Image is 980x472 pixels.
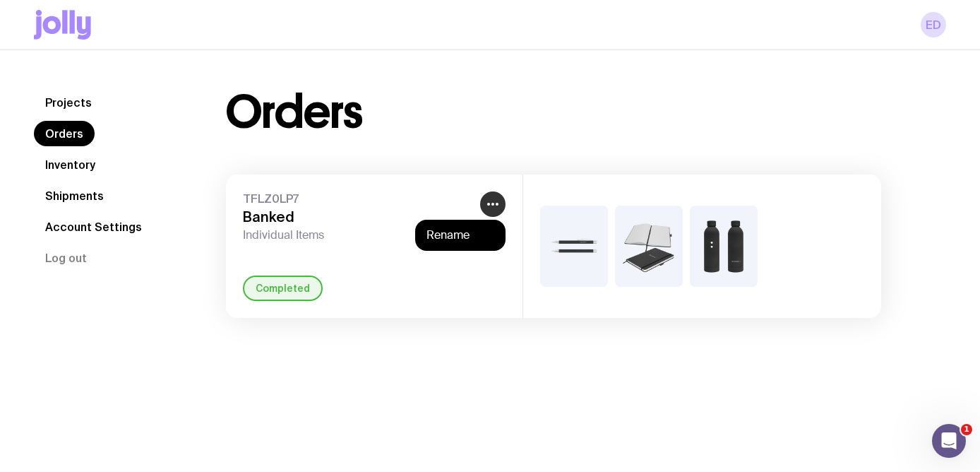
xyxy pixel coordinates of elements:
[243,191,474,206] span: TFLZ0LP7
[243,208,474,225] h3: Banked
[426,228,494,242] button: Rename
[34,121,95,146] a: Orders
[34,90,103,115] a: Projects
[932,424,966,458] iframe: Intercom live chat
[34,183,115,208] a: Shipments
[243,228,474,242] span: Individual Items
[243,276,323,301] div: Completed
[226,90,362,135] h1: Orders
[921,12,946,37] a: ED
[961,424,972,435] span: 1
[34,152,107,177] a: Inventory
[34,214,153,240] a: Account Settings
[34,245,98,271] button: Log out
